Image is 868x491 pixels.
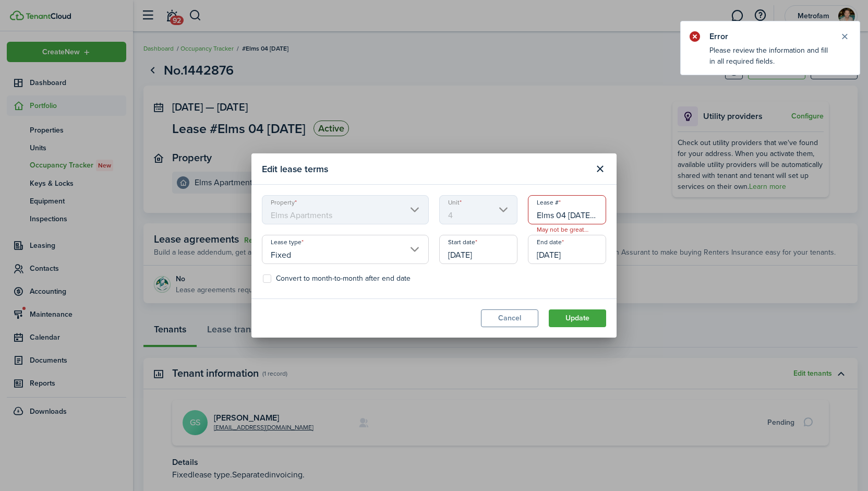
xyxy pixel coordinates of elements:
[549,309,606,327] button: Update
[837,29,852,44] button: Close notify
[263,274,411,283] label: Convert to month-to-month after end date
[528,235,606,264] input: mm/dd/yyyy
[709,30,829,43] notify-title: Error
[591,160,609,178] button: Close modal
[528,224,599,235] span: May not be greater than 32 characters.
[439,235,517,264] input: mm/dd/yyyy
[262,159,588,179] modal-title: Edit lease terms
[681,45,860,75] notify-body: Please review the information and fill in all required fields.
[481,309,538,327] button: Cancel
